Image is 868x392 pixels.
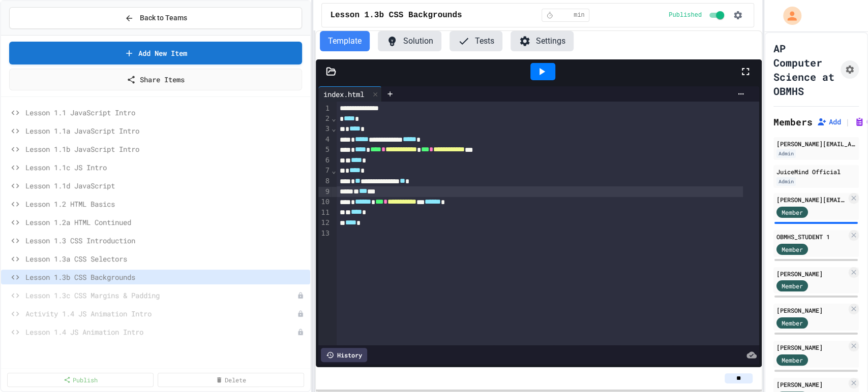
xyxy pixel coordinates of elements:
button: Add [817,117,841,127]
div: [PERSON_NAME] [776,380,847,389]
div: 10 [318,197,331,208]
span: Published [669,11,702,19]
button: Tests [450,31,502,51]
a: Delete [158,373,304,387]
span: Lesson 1.3b CSS Backgrounds [25,272,306,282]
div: 4 [318,135,331,145]
button: Assignment Settings [841,60,859,79]
div: Admin [776,177,796,186]
div: index.html [318,89,369,100]
span: Lesson 1.4 JS Animation Intro [25,326,297,337]
a: Share Items [9,69,302,90]
div: 8 [318,176,331,187]
div: JuiceMind Official [776,167,856,176]
a: Publish [7,373,154,387]
span: Lesson 1.1d JavaScript [25,180,306,191]
div: Admin [776,149,796,158]
span: Member [782,355,803,365]
div: History [321,348,367,362]
span: Lesson 1.1b JavaScript Intro [25,144,306,154]
div: 11 [318,208,331,218]
span: min [574,11,585,19]
div: 2 [318,114,331,124]
div: 7 [318,166,331,176]
span: Lesson 1.3c CSS Margins & Padding [25,290,297,301]
div: 13 [318,228,331,239]
div: [PERSON_NAME][EMAIL_ADDRESS][PERSON_NAME][DOMAIN_NAME] [776,195,847,204]
div: [PERSON_NAME] [776,306,847,315]
button: Back to Teams [9,7,302,29]
span: Lesson 1.2a HTML Continued [25,217,306,227]
h1: AP Computer Science at OBMHS [773,41,836,98]
button: Settings [511,31,574,51]
h2: Members [773,115,813,129]
div: 12 [318,218,331,228]
div: Unpublished [297,329,304,336]
div: 1 [318,104,331,114]
div: [PERSON_NAME] [776,343,847,352]
div: Unpublished [297,310,304,317]
span: Activity 1.4 JS Animation Intro [25,308,297,319]
span: Lesson 1.1c JS Intro [25,162,306,173]
span: Lesson 1.1 JavaScript Intro [25,107,306,118]
button: Solution [378,31,441,51]
span: Lesson 1.3 CSS Introduction [25,235,306,246]
span: Member [782,281,803,290]
div: My Account [772,4,804,27]
span: Lesson 1.1a JavaScript Intro [25,125,306,136]
span: Member [782,208,803,217]
div: 5 [318,145,331,155]
button: Template [320,31,370,51]
span: Back to Teams [140,13,187,23]
span: Fold line [331,167,336,175]
div: Unpublished [297,292,304,299]
div: index.html [318,86,382,102]
a: Add New Item [9,42,302,64]
span: Lesson 1.2 HTML Basics [25,199,306,209]
div: 6 [318,155,331,166]
div: [PERSON_NAME][EMAIL_ADDRESS][PERSON_NAME][DOMAIN_NAME] [776,139,856,148]
div: 3 [318,124,331,135]
span: Lesson 1.3b CSS Backgrounds [330,9,462,21]
span: Member [782,245,803,254]
div: Content is published and visible to students [669,9,726,21]
div: OBMHS_STUDENT 1 [776,232,847,241]
span: | [845,116,850,128]
span: Member [782,318,803,328]
span: Fold line [331,124,336,133]
span: Lesson 1.3a CSS Selectors [25,253,306,264]
span: Fold line [331,114,336,122]
div: 9 [318,187,331,198]
div: [PERSON_NAME] [776,269,847,278]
